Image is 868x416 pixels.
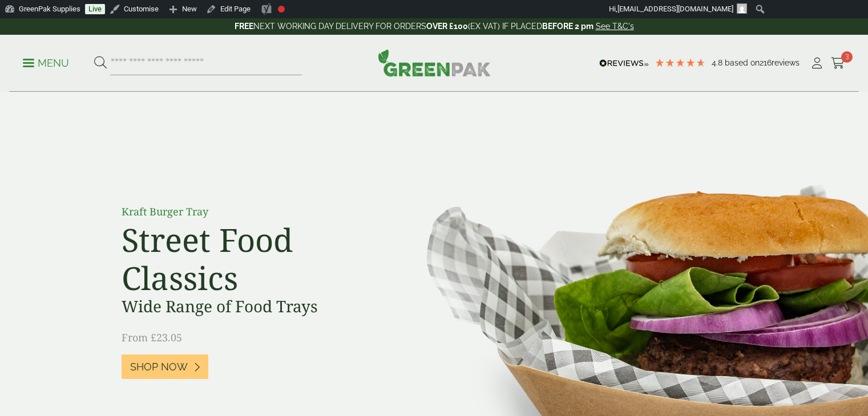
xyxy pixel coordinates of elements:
[122,331,182,344] span: From £23.05
[772,58,800,67] span: reviews
[426,22,468,31] strong: OVER £100
[831,55,845,72] a: 3
[23,56,69,68] a: Menu
[599,59,649,67] img: REVIEWS.io
[810,58,824,69] i: My Account
[122,204,378,219] p: Kraft Burger Tray
[596,22,634,31] a: See T&C's
[841,51,853,63] span: 3
[122,297,378,316] h3: Wide Range of Food Trays
[831,58,845,69] i: Cart
[725,58,760,67] span: Based on
[655,58,706,68] div: 4.79 Stars
[378,49,491,76] img: GreenPak Supplies
[23,56,69,70] p: Menu
[617,5,733,13] span: [EMAIL_ADDRESS][DOMAIN_NAME]
[235,22,253,31] strong: FREE
[130,361,188,373] span: Shop Now
[760,58,772,67] span: 216
[85,4,105,14] a: Live
[712,58,725,67] span: 4.8
[122,221,378,297] h2: Street Food Classics
[122,354,208,379] a: Shop Now
[278,6,285,13] div: Focus keyphrase not set
[542,22,594,31] strong: BEFORE 2 pm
